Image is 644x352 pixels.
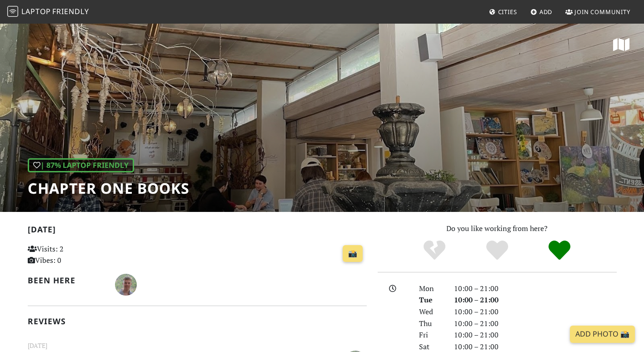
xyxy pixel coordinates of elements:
[485,4,521,20] a: Cities
[28,243,134,267] p: Visits: 2 Vibes: 0
[22,341,372,351] small: [DATE]
[28,276,105,285] h2: Been here
[498,8,517,16] span: Cities
[414,318,448,330] div: Thu
[52,6,89,16] span: Friendly
[414,306,448,318] div: Wed
[28,180,190,197] h1: Chapter One Books
[414,329,448,341] div: Fri
[378,223,617,235] p: Do you like working from here?
[414,283,448,295] div: Mon
[403,239,466,262] div: No
[115,279,137,289] span: Oliver Donohue
[28,317,367,326] h2: Reviews
[449,306,622,318] div: 10:00 – 21:00
[574,8,630,16] span: Join Community
[343,245,363,262] a: 📸
[570,326,635,343] a: Add Photo 📸
[21,6,51,16] span: Laptop
[28,158,134,173] div: | 87% Laptop Friendly
[466,239,529,262] div: Yes
[528,239,591,262] div: Definitely!
[449,318,622,330] div: 10:00 – 21:00
[115,274,137,296] img: 5979-oliver.jpg
[449,283,622,295] div: 10:00 – 21:00
[7,6,18,17] img: LaptopFriendly
[449,329,622,341] div: 10:00 – 21:00
[539,8,553,16] span: Add
[414,294,448,306] div: Tue
[28,225,367,238] h2: [DATE]
[449,294,622,306] div: 10:00 – 21:00
[7,4,89,20] a: LaptopFriendly LaptopFriendly
[527,4,556,20] a: Add
[562,4,634,20] a: Join Community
